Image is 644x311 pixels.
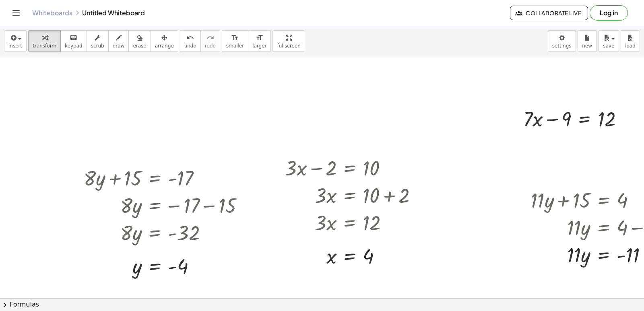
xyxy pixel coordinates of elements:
button: draw [108,30,129,52]
i: redo [206,33,214,43]
i: keyboard [70,33,77,43]
span: redo [205,43,216,49]
button: arrange [151,30,178,52]
button: insert [4,30,27,52]
button: load [621,30,640,52]
span: keypad [65,43,83,49]
span: transform [33,43,56,49]
span: arrange [155,43,174,49]
button: Log in [590,5,628,21]
span: undo [184,43,196,49]
button: transform [28,30,61,52]
span: draw [113,43,125,49]
span: fullscreen [277,43,300,49]
button: scrub [87,30,109,52]
a: Whiteboards [32,9,72,17]
button: fullscreen [272,30,305,52]
button: Collaborate Live [510,6,588,20]
button: keyboardkeypad [60,30,87,52]
span: save [603,43,614,49]
span: smaller [226,43,244,49]
button: format_sizesmaller [222,30,248,52]
button: Toggle navigation [10,6,23,19]
span: settings [552,43,572,49]
i: format_size [231,33,239,43]
span: Collaborate Live [517,9,581,16]
span: scrub [91,43,104,49]
span: new [582,43,592,49]
button: new [578,30,597,52]
span: load [625,43,636,49]
button: settings [548,30,576,52]
button: undoundo [180,30,201,52]
i: format_size [256,33,263,43]
i: undo [186,33,194,43]
span: erase [133,43,146,49]
span: larger [252,43,266,49]
button: redoredo [200,30,220,52]
button: erase [128,30,151,52]
button: format_sizelarger [248,30,271,52]
button: save [599,30,619,52]
span: insert [8,43,22,49]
